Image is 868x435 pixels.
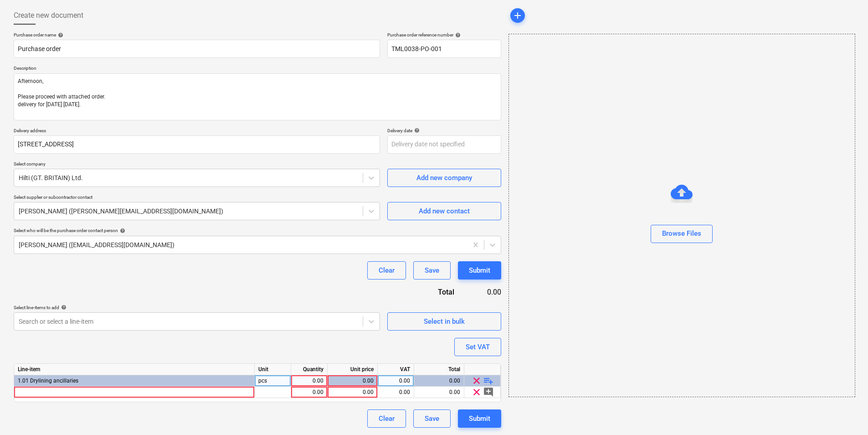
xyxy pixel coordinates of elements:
[328,364,378,375] div: Unit price
[483,375,494,386] span: playlist_add
[381,387,410,398] div: 0.00
[255,375,291,387] div: pcs
[414,375,464,387] div: 0.00
[387,40,501,58] input: Reference number
[453,32,461,38] span: help
[56,32,63,38] span: help
[425,264,439,276] div: Save
[471,387,482,398] span: clear
[387,128,501,134] div: Delivery date
[822,391,868,435] iframe: Chat Widget
[424,316,465,327] div: Select in bulk
[381,375,410,387] div: 0.00
[458,409,501,428] button: Submit
[367,261,406,280] button: Clear
[387,169,501,187] button: Add new company
[651,225,713,243] button: Browse Files
[14,65,501,73] p: Description
[331,387,374,398] div: 0.00
[14,40,380,58] input: Document name
[512,10,523,21] span: add
[118,228,125,233] span: help
[378,364,414,375] div: VAT
[413,409,451,428] button: Save
[413,261,451,280] button: Save
[14,135,380,154] input: Delivery address
[291,364,328,375] div: Quantity
[387,312,501,331] button: Select in bulk
[59,305,67,310] span: help
[471,375,482,386] span: clear
[14,32,380,38] div: Purchase order name
[387,135,501,154] input: Delivery date not specified
[458,261,501,280] button: Submit
[14,364,255,375] div: Line-item
[469,264,490,276] div: Submit
[255,364,291,375] div: Unit
[414,364,464,375] div: Total
[18,378,78,384] span: 1.01 Drylining ancillaries
[367,409,406,428] button: Clear
[331,375,374,387] div: 0.00
[662,228,701,239] div: Browse Files
[14,10,83,21] span: Create new document
[469,287,501,297] div: 0.00
[466,341,490,353] div: Set VAT
[295,375,324,387] div: 0.00
[508,34,855,397] div: Browse Files
[14,128,380,135] p: Delivery address
[483,387,494,398] span: add_comment
[14,161,380,169] p: Select company
[14,305,380,311] div: Select line-items to add
[425,413,439,425] div: Save
[387,32,501,38] div: Purchase order reference number
[14,194,380,202] p: Select supplier or subcontractor contact
[469,413,490,425] div: Submit
[379,413,395,425] div: Clear
[387,202,501,220] button: Add new contact
[416,172,472,184] div: Add new company
[14,228,501,233] div: Select who will be the purchase order contact person
[379,264,395,276] div: Clear
[14,73,501,120] textarea: Afternoon, Please proceed with attached order. delivery for [DATE] [DATE].
[454,338,501,356] button: Set VAT
[295,387,324,398] div: 0.00
[383,287,469,297] div: Total
[412,128,420,133] span: help
[414,387,464,398] div: 0.00
[419,205,470,217] div: Add new contact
